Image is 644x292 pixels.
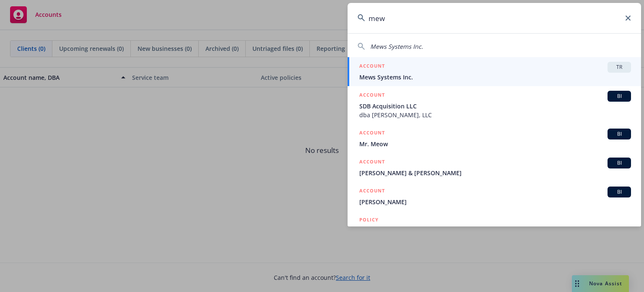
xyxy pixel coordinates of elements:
span: [PERSON_NAME] [359,197,631,206]
a: ACCOUNTBI[PERSON_NAME] [348,182,641,211]
a: ACCOUNTBI[PERSON_NAME] & [PERSON_NAME] [348,153,641,182]
span: New City Insurance (LLC) [359,225,631,234]
span: BI [611,92,628,100]
span: dba [PERSON_NAME], LLC [359,110,631,119]
span: BI [611,130,628,138]
input: Search... [348,3,641,33]
h5: ACCOUNT [359,62,385,72]
span: BI [611,159,628,167]
span: TR [611,63,628,71]
h5: ACCOUNT [359,158,385,168]
h5: ACCOUNT [359,129,385,139]
h5: POLICY [359,216,379,224]
a: POLICYNew City Insurance (LLC) [348,211,641,247]
span: Mr. Meow [359,139,631,148]
a: ACCOUNTTRMews Systems Inc. [348,57,641,86]
h5: ACCOUNT [359,91,385,101]
span: SDB Acquisition LLC [359,102,631,110]
span: Mews Systems Inc. [359,73,631,82]
span: BI [611,188,628,196]
span: [PERSON_NAME] & [PERSON_NAME] [359,168,631,177]
h5: ACCOUNT [359,187,385,197]
span: Mews Systems Inc. [370,42,423,50]
a: ACCOUNTBIMr. Meow [348,124,641,153]
a: ACCOUNTBISDB Acquisition LLCdba [PERSON_NAME], LLC [348,86,641,124]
